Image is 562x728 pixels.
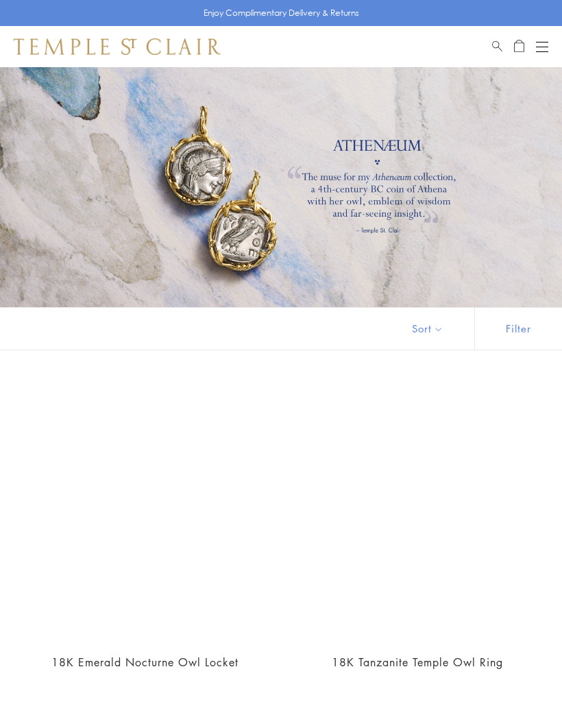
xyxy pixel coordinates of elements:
[492,38,502,55] a: Search
[381,308,474,350] button: Show sort by
[289,385,546,641] a: 18K Tanzanite Temple Owl Ring
[514,38,524,55] a: Open Shopping Bag
[474,308,562,350] button: Show filters
[204,6,359,20] p: Enjoy Complimentary Delivery & Returns
[493,664,548,714] iframe: Gorgias live chat messenger
[332,655,503,670] a: 18K Tanzanite Temple Owl Ring
[16,385,273,641] a: 18K Emerald Nocturne Owl Locket
[536,38,548,55] button: Open navigation
[14,38,221,55] img: Temple St. Clair
[51,655,239,670] a: 18K Emerald Nocturne Owl Locket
